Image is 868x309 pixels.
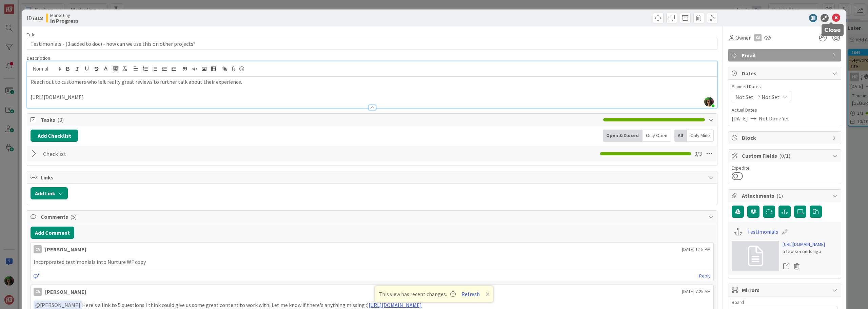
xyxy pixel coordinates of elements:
span: Links [41,173,705,181]
span: Planned Dates [732,83,837,90]
label: Title [27,32,36,38]
span: Description [27,55,50,61]
span: Mirrors [742,286,829,294]
span: [DATE] 7:25 AM [682,288,711,295]
div: CA [34,288,42,296]
span: ( 0/1 ) [779,152,790,159]
span: ( 5 ) [70,213,77,220]
span: Actual Dates [732,107,837,114]
span: ID [27,14,43,22]
span: @ [35,302,40,308]
div: [PERSON_NAME] [45,288,86,296]
div: CA [754,34,762,41]
span: Block [742,134,829,142]
button: Add Link [31,187,68,199]
span: Not Set [735,93,753,101]
span: Custom Fields [742,152,829,160]
a: [URL][DOMAIN_NAME] [369,302,422,308]
div: CA [34,245,42,253]
span: Comments [41,213,705,221]
span: [DATE] 1:15 PM [682,246,711,253]
span: Owner [735,34,751,42]
span: ( 1 ) [776,192,783,199]
div: a few seconds ago [783,248,825,255]
div: All [674,130,687,142]
span: Dates [742,69,829,77]
b: In Progress [50,18,79,23]
div: Expedite [732,166,837,170]
span: 3 / 3 [694,150,702,158]
span: Email [742,51,829,59]
span: This view has recent changes. [379,290,456,298]
span: Board [732,300,744,305]
a: Reply [699,272,711,280]
div: Only Open [643,130,671,142]
span: Tasks [41,116,600,124]
div: Only Mine [687,130,714,142]
img: zMbp8UmSkcuFrGHA6WMwLokxENeDinhm.jpg [704,97,714,107]
h5: Close [824,27,841,33]
div: [PERSON_NAME] [45,245,86,253]
span: ( 3 ) [57,116,64,123]
span: Not Set [762,93,780,101]
span: Attachments [742,192,829,200]
span: Marketing [50,13,79,18]
button: Refresh [459,290,482,298]
button: Add Checklist [31,130,78,142]
span: [DATE] [732,114,748,122]
input: Add Checklist... [41,148,193,160]
p: Reach out to customers who left really great reviews to further talk about their experience. [31,78,714,86]
a: [URL][DOMAIN_NAME] [783,241,825,248]
button: Add Comment [31,227,74,239]
span: Not Done Yet [759,114,789,122]
p: Incorporated testimonials into Nurture WF copy [34,258,711,266]
span: [PERSON_NAME] [35,302,80,308]
input: type card name here... [27,38,717,50]
a: Testimonials [747,228,778,236]
a: Open [783,262,790,271]
div: Open & Closed [603,130,643,142]
p: [URL][DOMAIN_NAME] [31,93,714,101]
b: 7318 [32,15,43,21]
